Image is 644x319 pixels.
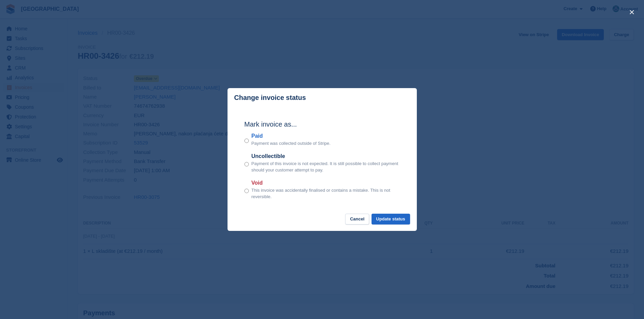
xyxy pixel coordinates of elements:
button: Cancel [345,214,369,225]
button: Update status [372,214,410,225]
p: This invoice was accidentally finalised or contains a mistake. This is not reversible. [252,187,400,200]
p: Payment was collected outside of Stripe. [252,140,331,147]
label: Void [252,179,400,187]
label: Paid [252,132,331,140]
label: Uncollectible [252,152,400,160]
button: close [626,7,637,18]
p: Change invoice status [234,94,306,102]
p: Payment of this invoice is not expected. It is still possible to collect payment should your cust... [252,160,400,174]
h2: Mark invoice as... [244,119,400,129]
